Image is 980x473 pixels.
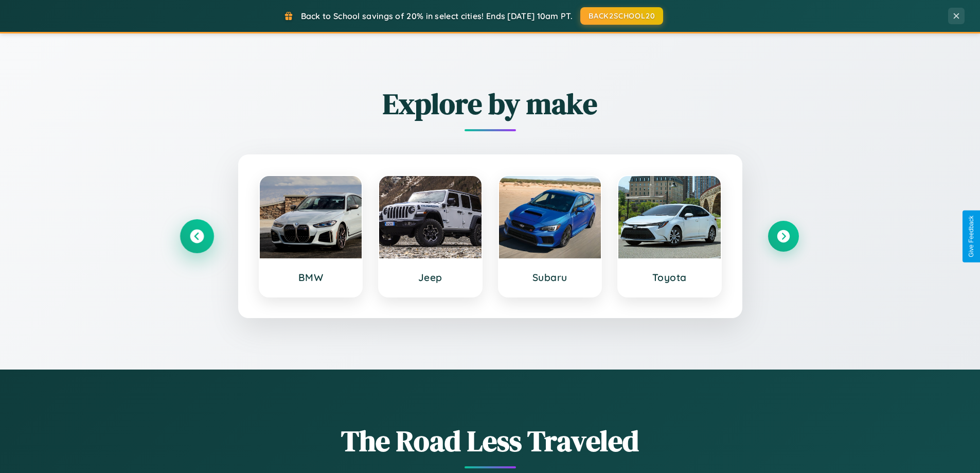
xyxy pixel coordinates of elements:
[968,216,975,257] div: Give Feedback
[509,271,591,284] h3: Subaru
[182,84,799,124] h2: Explore by make
[182,421,799,461] h1: The Road Less Traveled
[270,271,352,284] h3: BMW
[580,7,663,25] button: BACK2SCHOOL20
[629,271,710,284] h3: Toyota
[301,11,573,21] span: Back to School savings of 20% in select cities! Ends [DATE] 10am PT.
[389,271,471,284] h3: Jeep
